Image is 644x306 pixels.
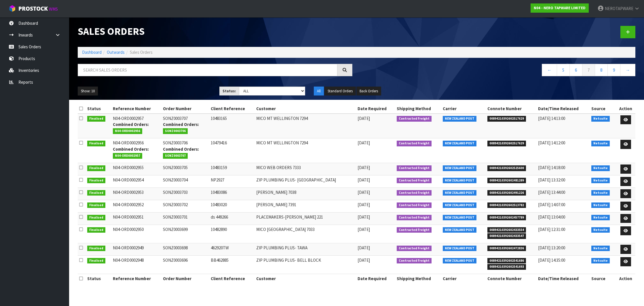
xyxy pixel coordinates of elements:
a: 7 [582,64,595,76]
td: PLACEMAKERS-[PERSON_NAME] 221 [255,212,356,225]
th: Carrier [441,104,486,113]
span: SONZ0003706 [163,128,188,134]
th: Source [590,104,616,113]
td: 10483086 [209,188,255,200]
td: SONZ0003698 [162,243,209,256]
th: Date Required [356,104,395,113]
strong: Combined Orders: [113,122,149,127]
span: Contracted Freight [397,141,432,146]
td: MICO MT WELLINGTON 7294 [255,114,356,138]
span: NEW ZEALAND POST [443,141,476,146]
td: SONZ0003701 [162,212,209,225]
span: 00894210392602481289 [487,178,526,183]
td: N04-ORD0002949 [111,243,162,256]
span: Finalised [87,258,105,264]
span: [DATE] [358,116,370,121]
span: N04-ORD0002957 [113,153,142,159]
span: Finalised [87,178,105,183]
span: Finalised [87,190,105,196]
span: 00894210392602541686 [487,258,526,264]
span: [DATE] 14:13:00 [538,116,565,121]
strong: Combined Orders: [163,122,199,127]
th: Action [616,274,635,283]
span: [DATE] 14:07:00 [538,202,565,207]
td: ZIP PLUMBING PLUS- [GEOGRAPHIC_DATA] [255,175,356,188]
button: Standard Orders [324,87,356,96]
span: NEW ZEALAND POST [443,227,476,233]
td: N04-ORD0002957 [111,114,162,138]
th: Client Reference [209,104,255,113]
a: ← [542,64,557,76]
span: Netsuite [591,202,610,208]
td: SONZ0003707 [162,114,209,138]
span: [DATE] [358,202,370,207]
td: N04-ORD0002955 [111,163,162,175]
td: N04-ORD0002956 [111,138,162,163]
a: Outwards [107,49,125,55]
span: Finalised [87,215,105,221]
span: Netsuite [591,246,610,251]
th: Order Number [162,104,209,113]
input: Search sales orders [78,64,337,76]
td: N04-ORD0002953 [111,188,162,200]
span: Contracted Freight [397,215,432,221]
td: SONZ0003705 [162,163,209,175]
th: Shipping Method [395,274,441,283]
span: NEW ZEALAND POST [443,190,476,196]
th: Customer [255,274,356,283]
a: Dashboard [82,49,102,55]
td: SONZ0003702 [162,200,209,212]
span: Contracted Freight [397,165,432,171]
span: 00894210392602525600 [487,165,526,171]
span: Finalised [87,227,105,233]
span: 00894210392602433554 [487,227,526,233]
a: 9 [607,64,620,76]
span: [DATE] 13:04:00 [538,214,565,220]
span: 00894210392602491226 [487,190,526,196]
span: 00894210392602517629 [487,116,526,122]
span: [DATE] 12:31:00 [538,227,565,232]
td: 10483159 [209,163,255,175]
td: 10483020 [209,200,255,212]
td: ZIP PLUMBING PLUS- BELL BLOCK [255,256,356,274]
span: Contracted Freight [397,190,432,196]
th: Carrier [441,274,486,283]
span: [DATE] [358,140,370,146]
span: Contracted Freight [397,178,432,183]
th: Date/Time Released [537,274,590,283]
td: SONZ0003706 [162,138,209,163]
span: Netsuite [591,116,610,122]
span: [DATE] 14:12:00 [538,140,565,146]
span: [DATE] [358,190,370,195]
span: NEROTAPWARE [605,6,633,11]
span: 00894210392602513782 [487,202,526,208]
th: Reference Number [111,274,162,283]
td: [PERSON_NAME] 7038 [255,188,356,200]
td: ZIP PLUMBING PLUS- TAWA [255,243,356,256]
span: Finalised [87,202,105,208]
span: Contracted Freight [397,116,432,122]
td: MICO WEB ORDERS 7333 [255,163,356,175]
a: 6 [569,64,582,76]
button: Back Orders [356,87,381,96]
span: Netsuite [591,178,610,183]
th: Reference Number [111,104,162,113]
span: Contracted Freight [397,227,432,233]
span: Contracted Freight [397,246,432,251]
td: SONZ0003696 [162,256,209,274]
span: [DATE] [358,165,370,170]
span: Netsuite [591,215,610,221]
td: 10482890 [209,225,255,243]
span: NEW ZEALAND POST [443,202,476,208]
td: N04-ORD0002952 [111,200,162,212]
th: Action [616,104,635,113]
span: [DATE] 13:44:00 [538,190,565,195]
td: 462920TW [209,243,255,256]
span: Finalised [87,165,105,171]
td: SONZ0003703 [162,188,209,200]
td: N04-ORD0002951 [111,212,162,225]
td: ds 449266 [209,212,255,225]
th: Status [86,274,111,283]
a: → [620,64,635,76]
span: SONZ0003707 [163,153,188,159]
